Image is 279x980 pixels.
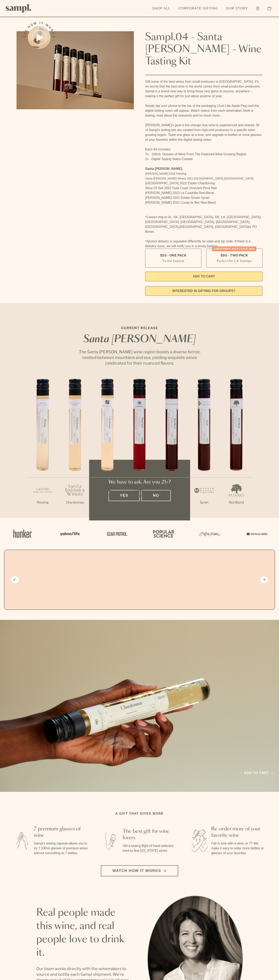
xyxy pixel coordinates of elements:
small: Try the Capsule [162,259,184,263]
a: Shop All [150,4,172,13]
li: 7 / 7 [220,379,252,518]
div: Christmas SALE! Save 20% [212,246,256,251]
li: 4 / 7 [123,379,156,518]
img: Sampl logo [6,4,31,13]
button: See how it works [28,26,50,49]
p: Syrah [188,500,220,505]
li: 5 / 7 [156,379,188,518]
button: Add to Cart [145,272,262,281]
p: Red Blend [220,500,252,505]
p: Pinot Noir [123,500,156,505]
li: 2 / 7 [59,379,91,518]
span: $95 - Two Pack [221,253,248,258]
li: 3 / 7 [91,379,123,518]
p: Chardonnay [59,500,91,505]
a: Our Story [224,4,250,13]
p: Chardonnay [91,500,123,505]
p: Red Blend [156,500,188,505]
a: Add to cart [244,770,273,776]
a: interested in gifting for groups? [145,286,262,296]
span: $55 - One Pack [160,253,187,258]
button: Previous slide [11,576,19,583]
button: Next slide [260,576,268,583]
p: Riesling [27,500,59,505]
li: 1 / 7 [27,379,59,518]
img: Sampl.04 - Santa Barbara - Wine Tasting Kit [17,31,134,109]
li: 6 / 7 [188,379,220,518]
a: Corporate Gifting [176,4,220,13]
small: Perfect For 2-4 Tastings [217,259,252,263]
